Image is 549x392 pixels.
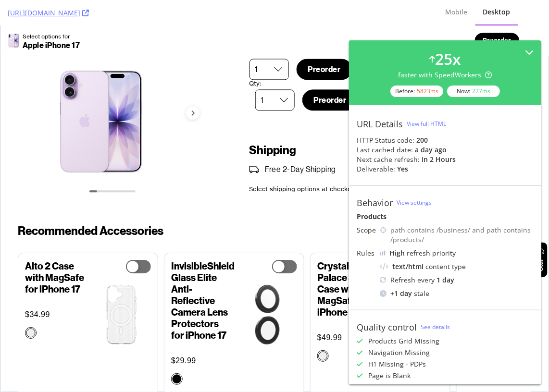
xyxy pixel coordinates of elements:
img: shipping_blk.png [249,140,261,147]
div: a day ago [415,145,447,155]
div: Mobile [446,7,468,17]
div: Navigation Missing [368,348,430,357]
span: $29.99 [171,331,196,339]
div: Behavior [357,197,393,208]
p: Crystal Palace Snap Case with MagSafe for iPhone 17 [317,234,376,292]
div: HTTP Status code: [357,135,534,145]
button: Call [533,216,548,252]
p: Free 2-Day Shipping [265,138,336,148]
div: Carousel with 7 slides [17,227,531,388]
div: Yes [397,164,408,174]
div: text/html [392,262,424,271]
div: Now: [447,86,500,97]
strong: 200 [416,135,428,145]
button: next page of tiles [512,296,525,309]
div: Products Grid Missing [368,336,439,346]
button: Preorder [296,33,352,54]
div: URL Details [357,119,403,129]
div: Refresh every [380,275,534,285]
div: View full HTML [407,120,446,128]
div: Slide 1 of 7 [17,227,158,377]
div: + 1 day [390,289,412,298]
div: 5823 ms [417,87,438,95]
button: View full HTML [407,116,446,132]
span: Details [422,159,438,167]
span: $34.99 [25,284,50,293]
p: Apple iPhone 17 [22,15,80,24]
div: refresh priority [389,248,456,258]
div: 227 ms [472,87,490,95]
p: Recommended Accessories [17,198,531,211]
span: $34.99 [463,319,488,327]
div: Slide 1 of 7 [33,27,169,163]
div: Next cache refresh: [357,155,420,164]
button: next page of tiles [186,80,199,94]
div: Carousel with 7 slides [25,27,199,179]
p: Aluminum Ring Lens Protectors for iPhone 17 - Set In Stone Gold [463,234,523,303]
div: Rules [357,248,376,258]
img: zag200118781-v-iset [237,259,297,318]
span: $49.99 [317,307,342,316]
div: Before: [390,86,443,97]
a: Details [422,159,438,167]
button: Preorder [302,63,358,85]
div: 1 day [437,275,454,285]
img: n9alms-iph17-cl-iset [91,259,150,318]
p: Alto 2 Case with MagSafe for iPhone 17 [25,234,84,269]
div: Page is Blank [368,371,411,380]
img: zag702319220-v-iset [383,259,443,318]
div: Last cached date: [357,145,413,155]
a: View settings [397,198,432,207]
div: Scope [357,225,376,235]
div: stale [380,289,534,298]
div: H1 Missing - PDPs [368,359,426,369]
p: InvisibleShield Glass Elite Anti-Reflective Camera Lens Protectors for iPhone 17 [171,234,230,315]
a: [URL][DOMAIN_NAME] [8,8,89,18]
div: in 2 hours [422,155,456,164]
p: Select options for [22,7,80,15]
div: path contains /business/ and path contains /products/ [390,225,534,245]
div: Products [357,212,534,221]
span: Call [537,233,544,246]
button: Preorder [474,7,519,23]
div: content type [380,262,534,271]
img: cRr4yx4cyByr8BeLxltRlzBPIAAAAAElFTkSuQmCC [380,251,386,256]
div: High [389,248,405,258]
div: Quality control [357,322,417,332]
div: Deliverable: [357,164,395,174]
a: See details [421,323,450,331]
div: Desktop [483,7,511,17]
div: faster with SpeedWorkers [399,70,492,80]
img: apple-iphone-17-lavender_IMAGESETS [8,8,18,22]
div: 25 x [435,48,461,70]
